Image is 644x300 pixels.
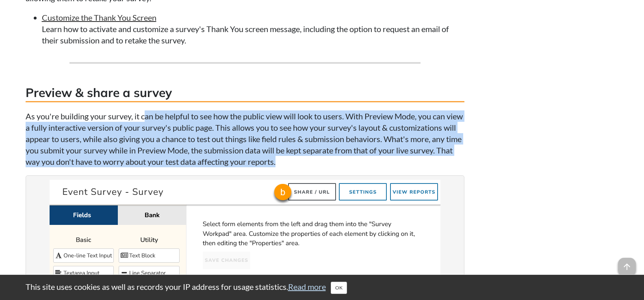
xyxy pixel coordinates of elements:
[17,281,627,294] div: This site uses cookies as well as records your IP address for usage statistics.
[618,258,636,276] span: arrow_upward
[26,110,464,167] p: As you're building your survey, it can be helpful to see how the public view will look to users. ...
[331,282,347,294] button: Close
[26,84,464,102] h3: Preview & share a survey
[618,259,636,268] a: arrow_upward
[42,13,156,22] a: Customize the Thank You Screen
[42,12,464,46] li: Learn how to activate and customize a survey's Thank You screen message, including the option to ...
[288,282,326,291] a: Read more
